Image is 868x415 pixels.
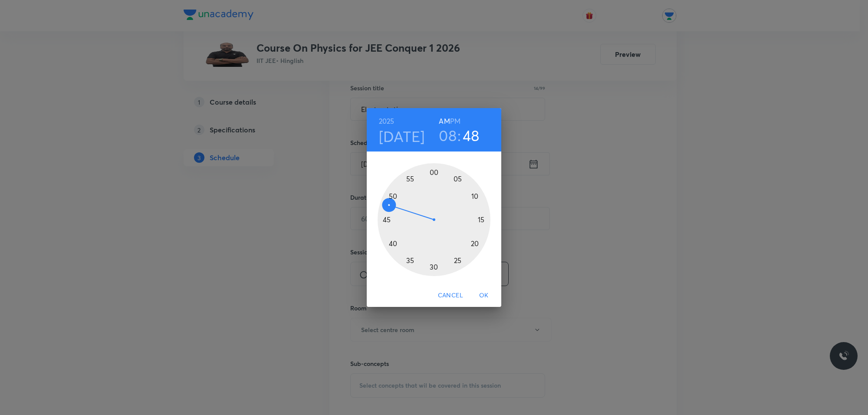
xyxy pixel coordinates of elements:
button: Cancel [434,287,467,303]
span: OK [473,290,494,301]
button: PM [450,115,460,127]
button: AM [439,115,450,127]
button: OK [470,287,498,303]
h3: : [457,126,461,145]
span: Cancel [438,290,463,301]
button: [DATE] [379,127,425,145]
button: 48 [463,126,480,145]
button: 2025 [379,115,395,127]
button: 08 [439,126,457,145]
